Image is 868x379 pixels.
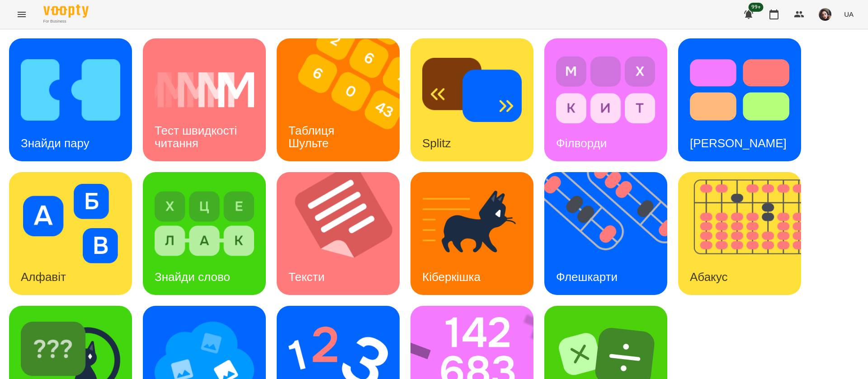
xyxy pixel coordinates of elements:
[422,50,522,130] img: Splitz
[556,270,618,284] h3: Флешкарти
[678,172,801,295] a: АбакусАбакус
[143,38,266,161] a: Тест швидкості читанняТест швидкості читання
[9,38,132,161] a: Знайди паруЗнайди пару
[277,38,411,161] img: Таблиця Шульте
[277,172,400,295] a: ТекстиТексти
[21,50,120,130] img: Знайди пару
[410,172,533,295] a: КіберкішкаКіберкішка
[819,8,831,21] img: 415cf204168fa55e927162f296ff3726.jpg
[43,5,89,18] img: Voopty Logo
[422,136,451,150] h3: Splitz
[143,172,266,295] a: Знайди словоЗнайди слово
[556,50,656,130] img: Філворди
[544,172,679,295] img: Флешкарти
[690,50,789,130] img: Тест Струпа
[43,19,89,24] span: For Business
[544,172,667,295] a: ФлешкартиФлешкарти
[410,38,533,161] a: SplitzSplitz
[155,50,254,130] img: Тест швидкості читання
[288,124,338,150] h3: Таблиця Шульте
[690,136,787,150] h3: [PERSON_NAME]
[690,270,727,284] h3: Абакус
[277,172,411,295] img: Тексти
[288,270,325,284] h3: Тексти
[556,136,607,150] h3: Філворди
[840,6,857,23] button: UA
[422,270,481,284] h3: Кіберкішка
[544,38,667,161] a: ФілвордиФілворди
[155,124,240,150] h3: Тест швидкості читання
[21,136,90,150] h3: Знайди пару
[155,184,254,263] img: Знайди слово
[11,4,33,25] button: Menu
[844,9,854,19] span: UA
[9,172,132,295] a: АлфавітАлфавіт
[678,38,801,161] a: Тест Струпа[PERSON_NAME]
[155,270,230,284] h3: Знайди слово
[678,172,812,295] img: Абакус
[277,38,400,161] a: Таблиця ШультеТаблиця Шульте
[422,184,522,263] img: Кіберкішка
[21,184,120,263] img: Алфавіт
[21,270,66,284] h3: Алфавіт
[749,3,764,12] span: 99+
